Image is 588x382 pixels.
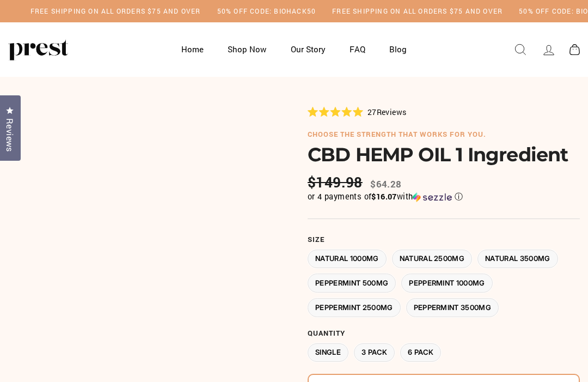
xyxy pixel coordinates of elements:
[401,274,493,293] label: Peppermint 1000MG
[3,118,17,152] span: Reviews
[30,7,201,16] h5: Free Shipping on all orders $75 and over
[308,130,580,139] h6: choose the strength that works for you.
[308,174,365,191] span: $149.98
[370,178,401,190] span: $64.28
[367,107,377,117] span: 27
[371,191,396,202] span: $16.07
[400,343,441,362] label: 6 Pack
[217,7,316,16] h5: 50% OFF CODE: BIOHACK50
[308,235,580,244] label: Size
[308,106,406,118] div: 27Reviews
[280,39,336,60] a: Our Story
[170,39,418,60] ul: Primary
[308,191,580,202] div: or 4 payments of$16.07withSezzle Click to learn more about Sezzle
[308,274,396,293] label: Peppermint 500MG
[308,298,401,317] label: Peppermint 2500MG
[339,39,376,60] a: FAQ
[308,250,387,269] label: Natural 1000MG
[477,250,558,269] label: Natural 3500MG
[354,343,395,362] label: 3 Pack
[8,39,68,60] img: PREST ORGANICS
[217,39,277,60] a: Shop Now
[170,39,215,60] a: Home
[378,39,418,60] a: Blog
[308,191,580,202] div: or 4 payments of with
[392,250,473,269] label: Natural 2500MG
[413,192,452,202] img: Sezzle
[308,329,580,338] label: Quantity
[377,107,407,117] span: Reviews
[308,144,580,166] h1: CBD HEMP OIL 1 Ingredient
[332,7,503,16] h5: Free Shipping on all orders $75 and over
[406,298,499,317] label: Peppermint 3500MG
[308,343,348,362] label: Single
